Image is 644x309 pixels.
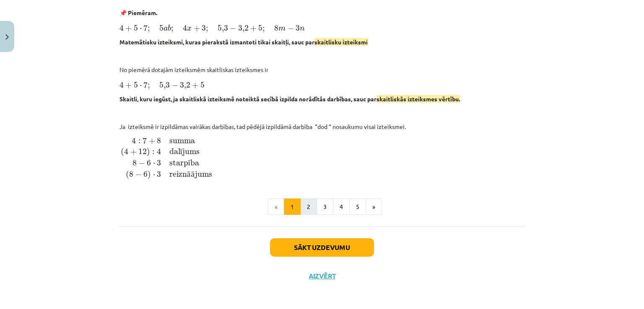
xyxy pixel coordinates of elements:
span: x [187,27,192,31]
span: 3 [166,82,170,88]
p: No piemērā dotajām izteiksmēm skaitliskas izteiksmes ir [119,65,525,74]
span: ( [121,148,124,157]
button: 3 [317,198,333,215]
span: 5 [159,82,164,88]
span: ī [188,162,190,165]
span: m [278,27,286,31]
span: ; [171,27,173,32]
span: summa [169,139,195,144]
span: ⋅ [140,85,142,88]
span: 8 [157,138,161,144]
span: , [184,85,186,89]
span: ⋅ [153,163,155,165]
img: icon-close-lesson-0947bae3869378f0d4975bcd49f059093ad1ed9edebbc8119c70593378902aed.svg [5,34,9,40]
span: : [152,150,154,154]
button: 1 [284,198,301,215]
span: 2 [186,82,190,88]
span: 7 [143,137,147,144]
button: Sākt uzdevumu [270,238,374,257]
span: − [139,160,145,166]
span: reizn [169,174,187,177]
span: − [288,26,294,31]
span: ba [190,163,199,165]
span: , [164,85,166,89]
span: ; [206,27,208,32]
span: 8 [129,171,133,177]
span: 3 [296,25,300,31]
span: 7 [143,82,148,88]
span: ā [187,174,191,176]
span: 5 [134,82,138,88]
span: 5 [200,82,205,88]
button: » [366,198,382,215]
span: dal [169,152,180,154]
span: starp [169,163,188,165]
span: , [242,28,244,32]
span: 3 [202,25,206,31]
span: − [135,172,142,178]
span: 4 [132,137,136,144]
p: Ja izteiksmē ir izpildāmas vairākas darbības, tad pēdējā izpildāmā darbība “dod “ nosaukumu visai... [119,122,525,131]
span: a [164,27,168,31]
span: ā [191,174,195,176]
span: + [192,82,198,88]
span: 8 [132,160,137,166]
span: ⋅ [153,174,155,177]
span: , [222,28,224,32]
span: skaitliskās izteiksmes vērtību. [377,95,460,103]
span: ⋅ [140,28,142,31]
span: ) [147,148,150,157]
span: − [172,82,178,88]
span: + [130,149,137,155]
span: 4 [157,148,161,154]
span: ( [126,170,129,179]
span: jums [182,152,200,154]
span: ; [148,84,150,89]
span: 4 [183,25,187,31]
span: jums [195,174,212,177]
span: b [168,25,171,31]
span: ) [148,170,151,179]
span: ; [262,27,265,32]
span: 3 [224,25,228,31]
span: 8 [274,25,278,31]
span: 5 [258,25,262,31]
span: 4 [124,148,128,154]
span: 5 [218,25,222,31]
span: + [125,26,132,31]
button: 5 [349,198,366,215]
span: 3 [180,82,184,88]
span: skaitlisku izteiksmi [314,38,368,46]
span: 6 [143,171,148,177]
nav: Page navigation example [119,198,525,215]
span: 2 [244,25,249,31]
span: + [250,26,257,31]
span: − [230,26,236,31]
span: ; [148,27,150,32]
span: + [125,82,132,88]
strong: 📌 Piemēram. [119,9,157,16]
span: : [138,139,140,144]
span: n [300,27,305,31]
button: 4 [333,198,350,215]
span: + [149,138,155,144]
span: + [194,26,200,31]
span: 7 [143,25,148,31]
span: 4 [119,25,124,31]
b: Matemātisku izteiksmi, kuras pierakstā izmantoti tikai skaitļi, sauc par [119,38,368,46]
span: 12 [138,149,147,154]
span: 3 [157,160,161,166]
span: 5 [134,25,138,31]
span: ī [180,151,182,154]
span: 3 [157,171,161,177]
span: 6 [147,160,151,166]
span: 3 [238,25,242,31]
b: Skaitli, kuru iegūst, ja skaitliskā izteiksmē noteiktā secībā izpilda norādītās darbības, sauc par [119,95,460,103]
span: 5 [159,25,164,31]
button: 2 [300,198,317,215]
button: Aizvērt [306,272,338,280]
span: 4 [119,82,124,88]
